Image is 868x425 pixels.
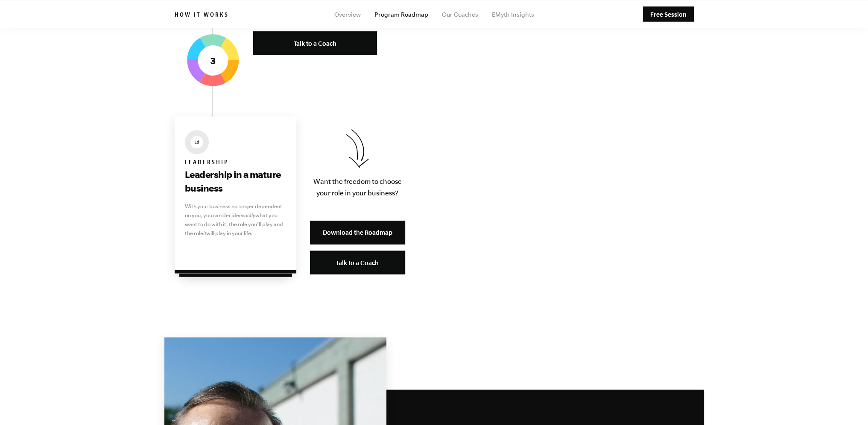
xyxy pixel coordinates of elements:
[185,202,286,238] p: With your business no longer dependent on you, you can decide what you want to do with it, the ro...
[203,230,206,236] i: it
[175,12,229,20] h6: How it works
[643,7,694,22] a: Free Session
[492,11,534,18] a: EMyth Insights
[310,221,405,244] a: Download the Roadmap
[185,168,286,195] h3: Leadership in a mature business
[253,31,377,55] a: Talk to a Coach
[334,11,361,18] a: Overview
[825,384,868,425] iframe: Chat Widget
[239,212,255,218] i: exactly
[185,130,209,154] img: EMyth The Seven Essential Systems: Leadership
[374,11,428,18] a: Program Roadmap
[346,129,369,168] img: Download the Roadmap
[442,11,478,18] a: Our Coaches
[294,40,336,47] span: Talk to a Coach
[185,157,286,168] h6: Leadership
[310,251,405,274] a: Talk to a Coach
[310,176,405,199] p: Want the freedom to choose your role in your business?
[336,259,379,266] span: Talk to a Coach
